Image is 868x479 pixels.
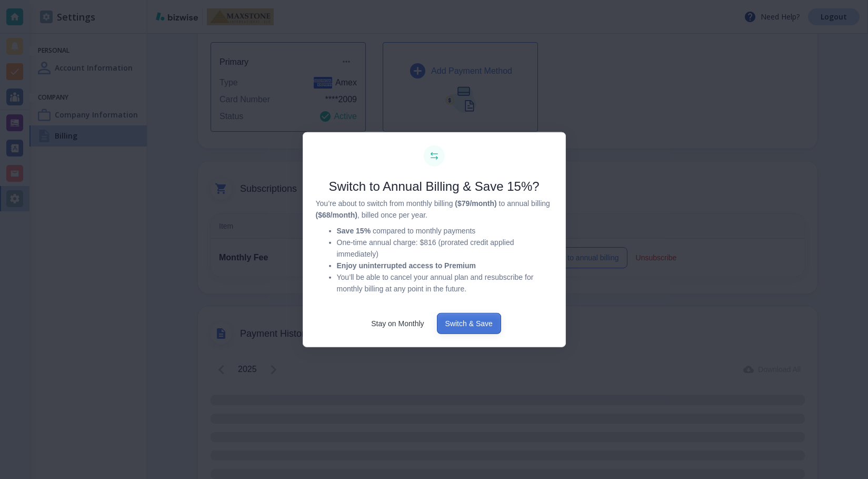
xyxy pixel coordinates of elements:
[337,227,371,235] strong: Save 15%
[337,237,553,260] li: One-time annual charge: $ 816 (prorated credit applied immediately)
[316,179,553,194] h5: Switch to Annual Billing & Save 15%?
[316,198,553,295] div: You’re about to switch from monthly billing to annual billing , billed once per year.
[455,199,496,208] strong: ($ 79 /month)
[316,211,357,219] strong: ($ 68 /month)
[437,313,501,334] button: Switch & Save
[367,313,428,334] button: Stay on Monthly
[337,261,476,270] strong: Enjoy uninterrupted access to Premium
[337,226,553,237] li: compared to monthly payments
[337,272,553,295] li: You’ll be able to cancel your annual plan and resubscribe for monthly billing at any point in the...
